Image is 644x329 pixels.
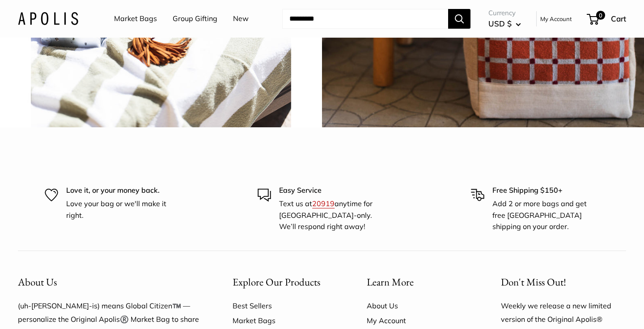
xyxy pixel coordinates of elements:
[233,299,335,313] a: Best Sellers
[18,275,57,289] span: About Us
[540,13,572,24] a: My Account
[596,11,605,20] span: 0
[173,12,217,26] a: Group Gifting
[501,273,626,291] p: Don't Miss Out!
[312,199,335,208] a: 20919
[18,273,201,291] button: About Us
[279,185,386,196] p: Easy Service
[279,198,386,233] p: Text us at anytime for [GEOGRAPHIC_DATA]-only. We’ll respond right away!
[18,12,78,25] img: Apolis
[488,7,521,19] span: Currency
[588,12,626,26] a: 0 Cart
[488,17,521,31] button: USD $
[611,14,626,23] span: Cart
[492,185,600,196] p: Free Shipping $150+
[114,12,157,26] a: Market Bags
[367,299,470,313] a: About Us
[492,198,600,233] p: Add 2 or more bags and get free [GEOGRAPHIC_DATA] shipping on your order.
[233,273,335,291] button: Explore Our Products
[233,275,320,289] span: Explore Our Products
[233,313,335,328] a: Market Bags
[367,313,470,328] a: My Account
[66,185,174,196] p: Love it, or your money back.
[66,198,174,221] p: Love your bag or we'll make it right.
[488,19,512,28] span: USD $
[282,9,448,29] input: Search...
[448,9,470,29] button: Search
[367,273,470,291] button: Learn More
[367,275,414,289] span: Learn More
[233,12,249,26] a: New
